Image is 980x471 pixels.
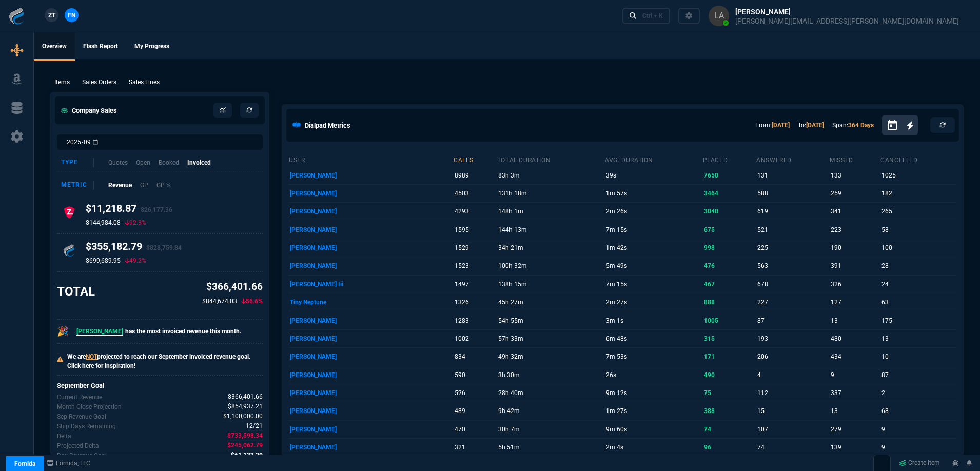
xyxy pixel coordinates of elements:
p: spec.value [218,441,263,450]
p: 588 [757,186,828,201]
p: 5h 51m [498,440,603,455]
p: 526 [455,386,495,400]
p: 3m 1s [606,313,700,328]
button: Open calendar [886,118,907,133]
p: 470 [455,422,495,437]
p: 112 [757,386,828,400]
p: [PERSON_NAME] [290,313,452,328]
p: 3h 30m [498,368,603,382]
h4: $11,218.87 [86,202,172,219]
p: 182 [881,186,955,201]
p: [PERSON_NAME] [290,186,452,201]
span: Revenue for Sep. [228,392,263,402]
p: 4503 [455,186,495,201]
p: 1595 [455,223,495,237]
span: $26,177.36 [141,206,172,213]
p: [PERSON_NAME] [290,204,452,219]
p: 279 [831,422,878,437]
p: 9h 42m [498,404,603,418]
p: 171 [704,349,754,364]
th: missed [829,152,880,166]
p: 49.2% [125,257,146,265]
a: [DATE] [806,122,824,129]
p: Invoiced [187,158,211,167]
p: 133 [831,168,878,183]
p: Items [54,77,70,87]
p: 7m 15s [606,277,700,291]
p: 9m 60s [606,422,700,437]
p: 265 [881,204,955,219]
p: [PERSON_NAME] [290,223,452,237]
p: 467 [704,277,754,291]
p: 28h 40m [498,386,603,400]
p: 3464 [704,186,754,201]
span: The difference between the current month's Revenue goal and projected month-end. [227,441,263,450]
span: Delta divided by the remaining ship days. [231,450,263,460]
p: Delta divided by the remaining ship days. [57,451,107,460]
p: Quotes [108,158,128,167]
p: 678 [757,277,828,291]
p: 1326 [455,295,495,309]
p: spec.value [214,411,263,421]
p: GP % [156,181,171,190]
p: The difference between the current month's Revenue and the goal. [57,431,71,441]
p: spec.value [218,431,263,441]
p: 7m 15s [606,223,700,237]
p: [PERSON_NAME] [290,404,452,418]
p: Open [136,158,150,167]
p: 4293 [455,204,495,219]
a: Overview [34,32,75,61]
p: 619 [757,204,828,219]
p: 96 [704,440,754,455]
p: 227 [757,295,828,309]
p: 2 [881,386,955,400]
p: 131h 18m [498,186,603,201]
h3: TOTAL [57,284,95,299]
p: 834 [455,349,495,364]
p: 341 [831,204,878,219]
p: 100 [881,241,955,255]
p: 45h 27m [498,295,603,309]
span: $828,759.84 [146,244,182,251]
p: Tiny Neptune [290,295,452,309]
p: spec.value [237,421,263,431]
p: 326 [831,277,878,291]
th: avg. duration [604,152,702,166]
p: 139 [831,440,878,455]
p: 54h 55m [498,313,603,328]
p: 193 [757,331,828,346]
p: [PERSON_NAME] [290,259,452,273]
p: 489 [455,404,495,418]
th: placed [702,152,756,166]
p: [PERSON_NAME] [290,241,452,255]
p: 107 [757,422,828,437]
p: 434 [831,349,878,364]
p: 34h 21m [498,241,603,255]
p: 521 [757,223,828,237]
p: 1497 [455,277,495,291]
p: 9 [831,368,878,382]
p: 1m 57s [606,186,700,201]
th: answered [756,152,829,166]
p: 563 [757,259,828,273]
p: 4 [757,368,828,382]
p: 26s [606,368,700,382]
p: 590 [455,368,495,382]
p: $844,674.03 [202,297,237,306]
p: $144,984.08 [86,219,121,227]
p: 49h 32m [498,349,603,364]
p: 7650 [704,168,754,183]
p: 1529 [455,241,495,255]
p: 175 [881,313,955,328]
span: NOT [86,353,97,360]
p: 888 [704,295,754,309]
h5: Company Sales [61,106,117,115]
p: 39s [606,168,700,183]
p: 68 [881,404,955,418]
p: 30h 7m [498,422,603,437]
p: spec.value [219,402,263,411]
p: 56.6% [241,297,263,306]
div: Metric [61,181,94,190]
p: [PERSON_NAME] Iii [290,277,452,291]
p: $699,689.95 [86,257,121,265]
